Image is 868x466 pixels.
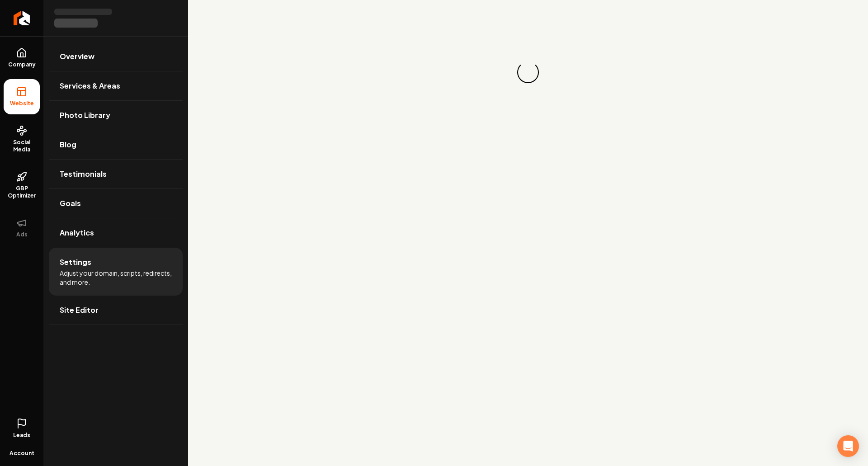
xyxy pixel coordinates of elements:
[13,432,30,439] span: Leads
[60,169,107,179] span: Testimonials
[4,185,40,199] span: GBP Optimizer
[14,11,30,25] img: Rebolt Logo
[60,268,172,287] span: Adjust your domain, scripts, redirects, and more.
[60,80,120,91] span: Services & Areas
[5,61,39,68] span: Company
[60,110,110,121] span: Photo Library
[60,51,94,62] span: Overview
[49,296,183,325] a: Site Editor
[49,218,183,247] a: Analytics
[4,40,40,75] a: Company
[49,71,183,100] a: Services & Areas
[60,227,94,238] span: Analytics
[837,435,859,457] div: Open Intercom Messenger
[60,305,99,315] span: Site Editor
[4,210,40,245] button: Ads
[49,130,183,159] a: Blog
[13,231,31,238] span: Ads
[49,101,183,130] a: Photo Library
[60,198,81,209] span: Goals
[514,58,542,86] div: Loading
[9,450,34,457] span: Account
[4,411,40,446] a: Leads
[60,257,91,268] span: Settings
[49,42,183,71] a: Overview
[49,160,183,188] a: Testimonials
[4,164,40,207] a: GBP Optimizer
[4,139,40,153] span: Social Media
[6,100,38,107] span: Website
[49,189,183,218] a: Goals
[4,118,40,160] a: Social Media
[60,139,76,150] span: Blog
